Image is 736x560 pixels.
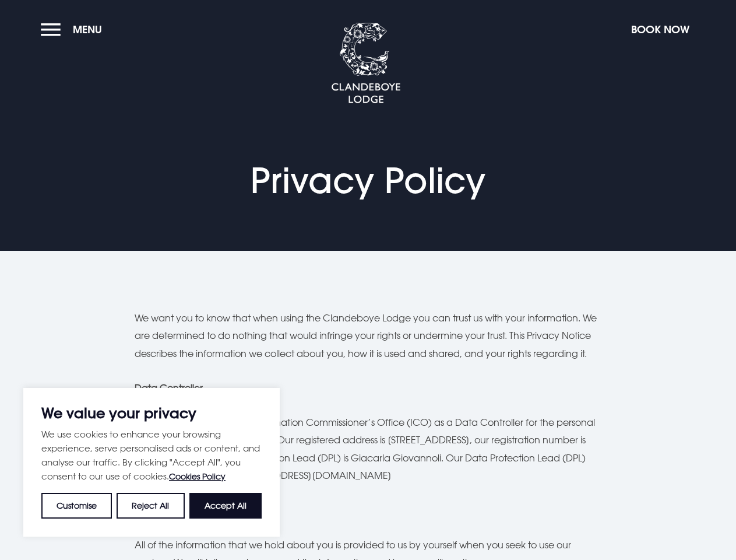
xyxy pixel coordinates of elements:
span: Menu [73,23,102,36]
p: We want you to know that when using the Clandeboye Lodge you can trust us with your information. ... [135,309,602,362]
img: Clandeboye Lodge [331,23,401,104]
strong: Data Controller [135,382,203,394]
button: Customise [41,493,112,519]
h1: Privacy Policy [251,159,485,201]
div: We value your privacy [23,388,280,537]
a: Cookies Policy [169,471,226,481]
p: We use cookies to enhance your browsing experience, serve personalised ads or content, and analys... [41,427,262,484]
p: We are registered with the Information Commissioner’s Office (ICO) as a Data Controller for the p... [135,414,602,485]
button: Accept All [189,493,262,519]
button: Menu [41,17,108,42]
p: We value your privacy [41,406,262,420]
button: Reject All [117,493,184,519]
button: Book Now [625,17,695,42]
